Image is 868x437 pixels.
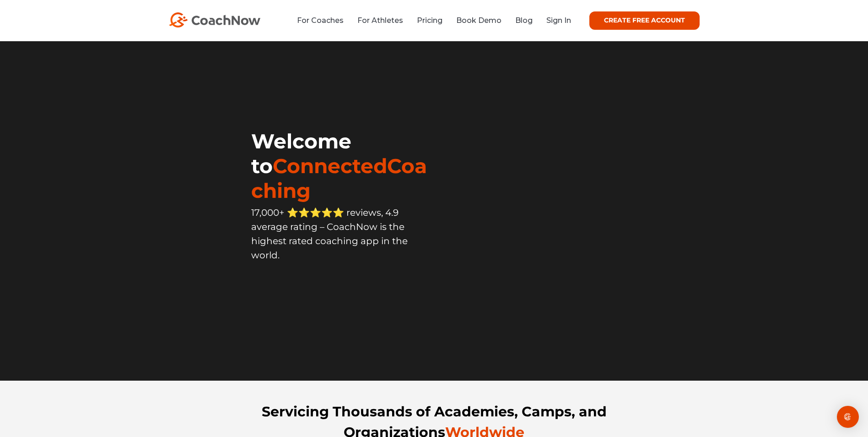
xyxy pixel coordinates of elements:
a: Blog [515,16,533,25]
a: Book Demo [456,16,501,25]
a: Sign In [546,16,571,25]
h1: Welcome to [251,129,434,203]
a: For Coaches [297,16,344,25]
a: For Athletes [357,16,403,25]
span: ConnectedCoaching [251,153,427,203]
span: 17,000+ ⭐️⭐️⭐️⭐️⭐️ reviews, 4.9 average rating – CoachNow is the highest rated coaching app in th... [251,207,408,261]
a: CREATE FREE ACCOUNT [589,11,700,30]
img: CoachNow Logo [169,12,260,27]
div: Open Intercom Messenger [837,406,859,428]
a: Pricing [417,16,442,25]
iframe: Embedded CTA [251,282,434,310]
